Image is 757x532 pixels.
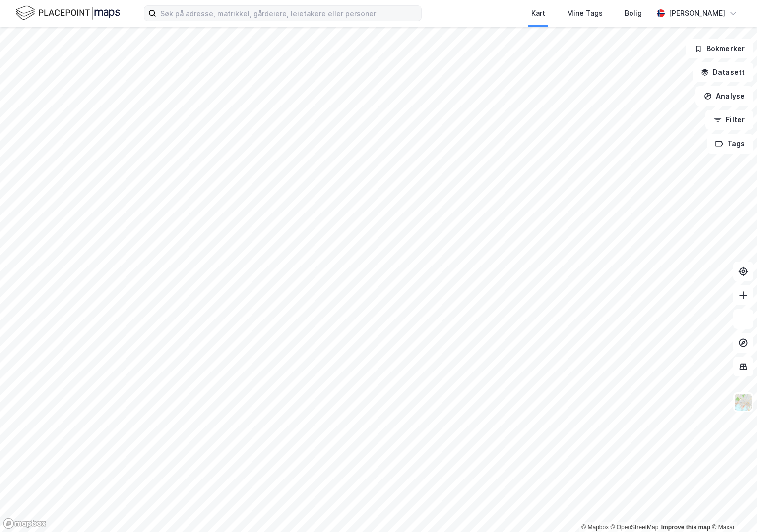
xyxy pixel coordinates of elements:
[707,134,753,154] button: Tags
[567,7,603,19] div: Mine Tags
[707,484,757,532] iframe: Chat Widget
[581,524,609,531] a: Mapbox
[686,39,753,58] button: Bokmerker
[734,393,753,412] img: Z
[3,518,47,529] a: Mapbox homepage
[669,7,725,19] div: [PERSON_NAME]
[705,110,753,130] button: Filter
[661,524,710,531] a: Improve this map
[611,524,659,531] a: OpenStreetMap
[695,86,753,106] button: Analyse
[625,7,642,19] div: Bolig
[156,6,421,21] input: Søk på adresse, matrikkel, gårdeiere, leietakere eller personer
[693,62,753,82] button: Datasett
[531,7,545,19] div: Kart
[16,4,120,22] img: logo.f888ab2527a4732fd821a326f86c7f29.svg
